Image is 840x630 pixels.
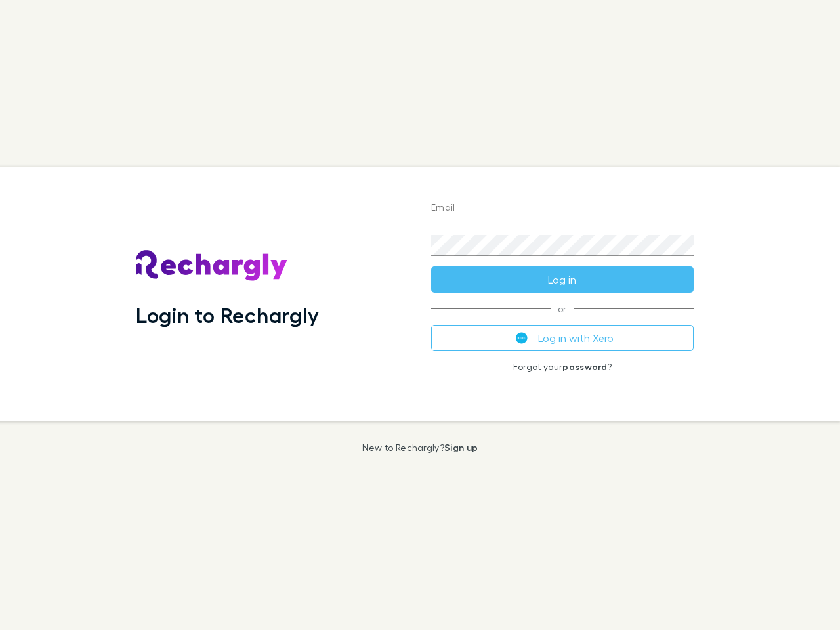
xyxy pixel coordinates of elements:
a: password [562,361,607,372]
button: Log in [431,266,694,293]
img: Xero's logo [516,332,528,344]
h1: Login to Rechargly [136,303,319,327]
p: New to Rechargly? [362,442,478,453]
a: Sign up [444,442,478,453]
button: Log in with Xero [431,325,694,351]
p: Forgot your ? [431,362,694,372]
img: Rechargly's Logo [136,250,288,282]
span: or [431,308,694,309]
